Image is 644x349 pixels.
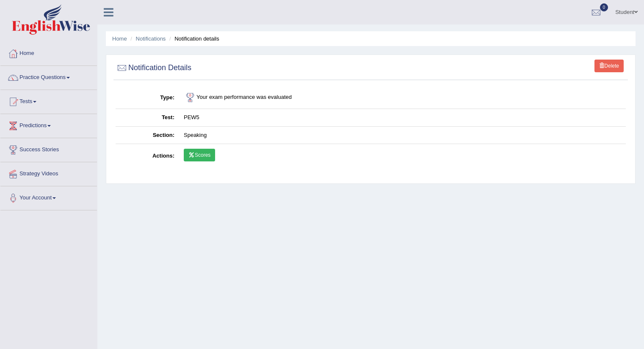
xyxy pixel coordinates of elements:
[167,35,219,43] li: Notification details
[600,3,608,11] span: 0
[179,109,626,127] td: PEW5
[136,35,166,42] a: Notifications
[0,42,97,63] a: Home
[0,138,97,159] a: Success Stories
[0,186,97,207] a: Your Account
[0,66,97,87] a: Practice Questions
[184,149,215,161] a: Scores
[0,162,97,183] a: Strategy Videos
[0,114,97,135] a: Predictions
[0,90,97,111] a: Tests
[594,60,624,72] a: Delete
[112,35,127,42] a: Home
[116,109,179,127] th: Test
[116,87,179,109] th: Type
[179,87,626,109] td: Your exam performance was evaluated
[179,126,626,144] td: Speaking
[116,126,179,144] th: Section
[116,144,179,169] th: Actions
[116,62,191,74] h2: Notification Details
